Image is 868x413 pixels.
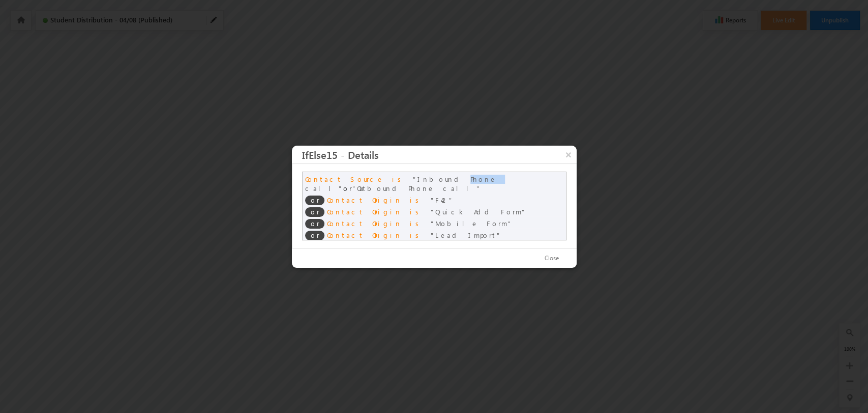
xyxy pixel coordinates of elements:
span: Outbound Phone call [352,184,481,192]
span: Mobile Form [431,219,512,228]
span: Contact Origin [327,207,402,216]
span: is [410,207,423,216]
button: Close [534,251,569,266]
span: or [305,196,324,205]
span: Inbound Phone call [305,175,497,192]
span: Contact Source [305,175,384,183]
span: is [392,175,405,183]
span: or [305,207,324,217]
span: is [410,219,423,228]
span: or [305,231,324,240]
h3: IfElse15 - Details [302,146,577,163]
span: is [410,196,423,204]
button: × [560,146,577,163]
span: is [410,231,423,239]
span: Quick Add Form [431,207,526,216]
span: Lead Import [431,231,501,239]
span: or [305,219,324,229]
span: Contact Origin [327,219,402,228]
span: or [305,175,497,192]
span: Contact Origin [327,231,402,239]
span: Contact Origin [327,196,402,204]
span: F42 [431,196,454,204]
